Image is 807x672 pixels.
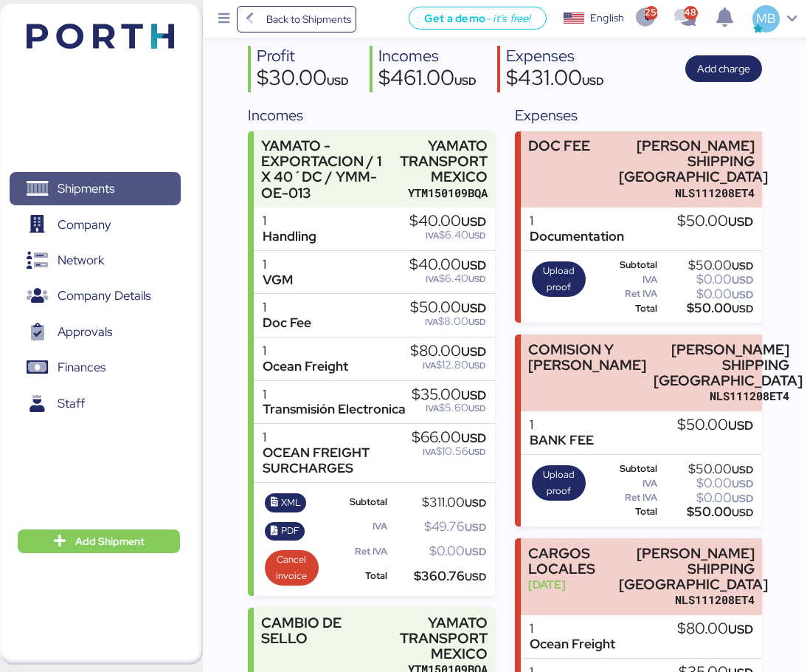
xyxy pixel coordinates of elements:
span: Add charge [697,60,750,78]
button: PDF [265,522,305,541]
span: Cancel invoice [269,552,314,584]
span: USD [732,273,753,287]
span: Approvals [58,321,112,343]
a: Back to Shipments [237,6,357,32]
div: YAMATO TRANSPORT MEXICO [400,138,488,185]
span: USD [732,463,753,476]
span: USD [461,257,486,273]
div: $0.00 [660,289,753,300]
span: USD [582,74,604,88]
div: Incomes [248,104,494,126]
span: USD [468,360,486,371]
button: Menu [212,7,237,32]
a: Shipments [10,172,181,206]
button: Upload proof [532,261,586,297]
span: USD [461,430,486,446]
div: Doc Fee [263,315,311,331]
div: COMISION Y [PERSON_NAME] [528,342,646,373]
div: $80.00 [410,343,486,360]
div: 1 [530,621,615,637]
div: NLS111208ET4 [619,592,755,608]
span: IVA [423,446,436,458]
div: $8.00 [410,316,486,327]
div: NLS111208ET4 [619,185,755,201]
div: $10.56 [412,446,486,457]
a: Company Details [10,279,181,313]
div: $0.00 [660,274,753,285]
div: $6.40 [409,273,486,284]
div: $50.00 [677,213,753,230]
div: English [590,10,624,26]
span: USD [465,521,486,534]
span: IVA [426,402,439,414]
div: $50.00 [660,303,753,314]
span: Add Shipment [75,532,145,550]
span: USD [327,74,349,88]
div: 1 [263,387,406,402]
div: Incomes [378,46,477,67]
a: Network [10,244,181,278]
span: Upload proof [536,263,581,295]
span: MB [756,9,776,28]
div: Profit [257,46,349,67]
span: USD [454,74,477,88]
div: $6.40 [409,230,486,241]
button: Add charge [685,55,762,82]
a: Approvals [10,315,181,349]
span: USD [468,446,486,458]
span: Shipments [58,178,114,199]
div: Ret IVA [594,493,658,503]
div: 1 [263,257,293,272]
div: [PERSON_NAME] SHIPPING [GEOGRAPHIC_DATA] [654,342,789,388]
div: 1 [263,343,348,359]
span: USD [732,506,753,519]
div: $50.00 [660,507,753,518]
span: USD [732,259,753,272]
div: [PERSON_NAME] SHIPPING [GEOGRAPHIC_DATA] [619,138,755,185]
span: USD [468,402,486,414]
span: USD [465,496,486,510]
div: Expenses [506,46,604,67]
span: Finances [58,357,105,378]
span: USD [465,570,486,583]
div: DOC FEE [528,138,590,154]
a: Finances [10,351,181,385]
span: PDF [281,523,299,539]
span: USD [461,213,486,230]
span: XML [281,495,301,511]
div: Expenses [515,104,761,126]
span: IVA [425,316,438,328]
button: Cancel invoice [265,550,319,586]
div: $40.00 [409,213,486,230]
span: USD [732,492,753,505]
div: Total [594,507,658,517]
span: USD [728,417,753,433]
span: USD [468,316,486,328]
span: USD [468,230,486,241]
span: USD [468,273,486,285]
div: $50.00 [660,464,753,475]
div: $40.00 [409,257,486,273]
div: Ocean Freight [530,637,615,652]
span: Back to Shipments [266,10,351,28]
div: Total [594,304,658,314]
div: $80.00 [677,621,753,637]
div: 1 [263,430,411,445]
div: OCEAN FREIGHT SURCHARGES [263,445,411,476]
div: IVA [594,479,658,489]
span: USD [728,621,753,637]
span: IVA [423,360,436,371]
span: USD [728,213,753,230]
div: [PERSON_NAME] SHIPPING [GEOGRAPHIC_DATA] [619,546,755,592]
div: Subtotal [594,464,658,474]
span: USD [732,302,753,315]
div: CARGOS LOCALES [528,546,612,577]
span: USD [732,477,753,490]
button: XML [265,493,306,512]
div: $66.00 [412,430,486,446]
div: $431.00 [506,67,604,92]
div: $50.00 [410,300,486,316]
div: YAMATO - EXPORTACION / 1 X 40´DC / YMM-OE-013 [261,138,392,201]
div: Documentation [530,229,624,244]
button: Add Shipment [18,529,180,553]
